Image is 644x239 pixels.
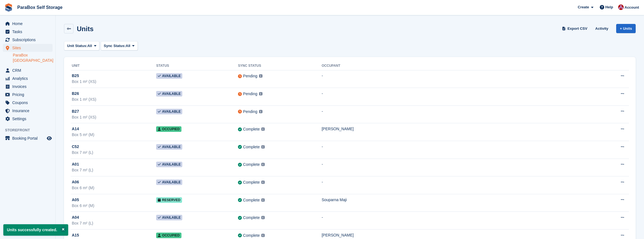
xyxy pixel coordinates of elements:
[156,126,181,132] span: Occupied
[3,36,53,44] a: menu
[12,75,46,82] span: Analytics
[322,70,593,88] td: -
[3,83,53,90] a: menu
[261,181,265,184] img: icon-info-grey-7440780725fd019a000dd9b08b2336e03edf1995a4989e88bcd33f0948082b44.svg
[593,24,611,33] a: Activity
[261,234,265,237] img: icon-info-grey-7440780725fd019a000dd9b08b2336e03edf1995a4989e88bcd33f0948082b44.svg
[12,99,46,107] span: Coupons
[12,83,46,90] span: Invoices
[322,105,593,123] td: -
[322,61,593,70] th: Occupant
[71,61,156,70] th: Unit
[156,215,182,220] span: Available
[578,4,589,10] span: Create
[261,198,265,202] img: icon-info-grey-7440780725fd019a000dd9b08b2336e03edf1995a4989e88bcd33f0948082b44.svg
[3,28,53,36] a: menu
[261,163,265,166] img: icon-info-grey-7440780725fd019a000dd9b08b2336e03edf1995a4989e88bcd33f0948082b44.svg
[243,215,260,221] div: Complete
[72,179,79,185] span: A06
[618,4,624,10] img: Yan Grandjean
[261,145,265,149] img: icon-info-grey-7440780725fd019a000dd9b08b2336e03edf1995a4989e88bcd33f0948082b44.svg
[87,43,92,49] span: All
[72,150,156,156] div: Box 7 m² (L)
[243,109,257,115] div: Pending
[322,159,593,176] td: -
[72,73,79,79] span: B25
[243,126,260,132] div: Complete
[104,43,126,49] span: Sync Status:
[259,74,262,78] img: icon-info-grey-7440780725fd019a000dd9b08b2336e03edf1995a4989e88bcd33f0948082b44.svg
[101,41,138,50] button: Sync Status: All
[322,232,593,238] div: [PERSON_NAME]
[72,91,79,97] span: B26
[12,20,46,28] span: Home
[243,197,260,203] div: Complete
[72,97,156,102] div: Box 1 m² (XS)
[12,28,46,36] span: Tasks
[4,3,13,12] img: stora-icon-8386f47178a22dfd0bd8f6a31ec36ba5ce8667c1dd55bd0f319d3a0aa187defe.svg
[12,44,46,52] span: Sites
[156,73,182,79] span: Available
[13,53,53,63] a: ParaBox [GEOGRAPHIC_DATA]
[243,73,257,79] div: Pending
[64,41,99,50] button: Unit Status: All
[3,44,53,52] a: menu
[243,179,260,185] div: Complete
[3,115,53,123] a: menu
[156,91,182,97] span: Available
[72,161,79,167] span: A01
[156,144,182,150] span: Available
[243,144,260,150] div: Complete
[156,61,238,70] th: Status
[3,75,53,82] a: menu
[322,212,593,230] td: -
[126,43,131,49] span: All
[259,110,262,113] img: icon-info-grey-7440780725fd019a000dd9b08b2336e03edf1995a4989e88bcd33f0948082b44.svg
[156,162,182,167] span: Available
[67,43,87,49] span: Unit Status:
[322,176,593,194] td: -
[156,109,182,114] span: Available
[12,134,46,142] span: Booking Portal
[625,5,639,10] span: Account
[72,197,79,203] span: A05
[238,61,321,70] th: Sync Status
[3,66,53,74] a: menu
[72,220,156,226] div: Box 7 m² (L)
[156,179,182,185] span: Available
[261,216,265,219] img: icon-info-grey-7440780725fd019a000dd9b08b2336e03edf1995a4989e88bcd33f0948082b44.svg
[12,115,46,123] span: Settings
[3,107,53,115] a: menu
[72,144,79,150] span: C52
[3,224,68,236] p: Units successfully created.
[72,132,156,138] div: Box 5 m² (M)
[15,3,65,12] a: ParaBox Self Storage
[322,141,593,159] td: -
[616,24,636,33] a: + Units
[567,26,588,31] span: Export CSV
[3,134,53,142] a: menu
[243,233,260,238] div: Complete
[72,185,156,191] div: Box 6 m² (M)
[12,107,46,115] span: Insurance
[5,127,55,133] span: Storefront
[12,36,46,44] span: Subscriptions
[72,79,156,85] div: Box 1 m² (XS)
[72,109,79,114] span: B27
[156,197,182,203] span: Reserved
[72,215,79,220] span: A04
[322,126,593,132] div: [PERSON_NAME]
[605,4,613,10] span: Help
[561,24,590,33] a: Export CSV
[243,162,260,167] div: Complete
[12,66,46,74] span: CRM
[322,88,593,106] td: -
[259,92,262,95] img: icon-info-grey-7440780725fd019a000dd9b08b2336e03edf1995a4989e88bcd33f0948082b44.svg
[3,91,53,98] a: menu
[72,203,156,209] div: Box 6 m² (M)
[261,127,265,131] img: icon-info-grey-7440780725fd019a000dd9b08b2336e03edf1995a4989e88bcd33f0948082b44.svg
[12,91,46,98] span: Pricing
[72,126,79,132] span: A14
[46,135,53,142] a: Preview store
[3,99,53,107] a: menu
